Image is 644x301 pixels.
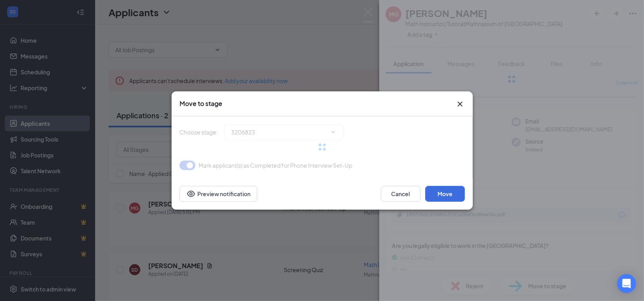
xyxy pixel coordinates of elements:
button: Close [455,99,465,109]
button: Cancel [381,186,420,202]
svg: Cross [455,99,465,109]
button: Move [425,186,465,202]
svg: Eye [186,189,196,199]
button: Preview notificationEye [180,186,257,202]
h3: Move to stage [180,99,222,108]
div: Open Intercom Messenger [617,274,636,293]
